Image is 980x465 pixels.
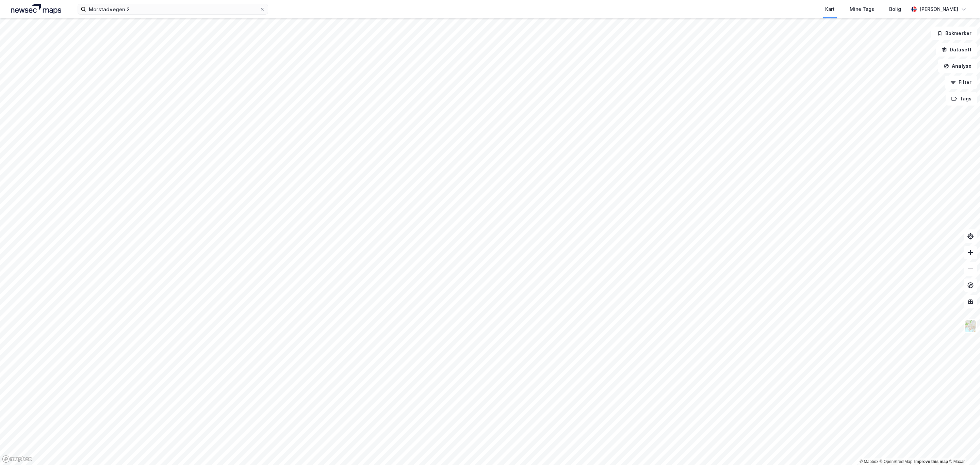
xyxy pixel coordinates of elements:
[889,5,901,13] div: Bolig
[931,27,977,40] button: Bokmerker
[914,459,948,464] a: Improve this map
[938,59,977,73] button: Analyse
[946,432,980,465] iframe: Chat Widget
[11,4,61,14] img: logo.a4113a55bc3d86da70a041830d287a7e.svg
[880,459,913,464] a: OpenStreetMap
[946,92,977,106] button: Tags
[850,5,874,13] div: Mine Tags
[919,5,958,13] div: [PERSON_NAME]
[945,76,977,89] button: Filter
[936,43,977,57] button: Datasett
[860,459,878,464] a: Mapbox
[2,455,32,463] a: Mapbox homepage
[86,4,260,14] input: Søk på adresse, matrikkel, gårdeiere, leietakere eller personer
[964,320,977,333] img: Z
[825,5,835,13] div: Kart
